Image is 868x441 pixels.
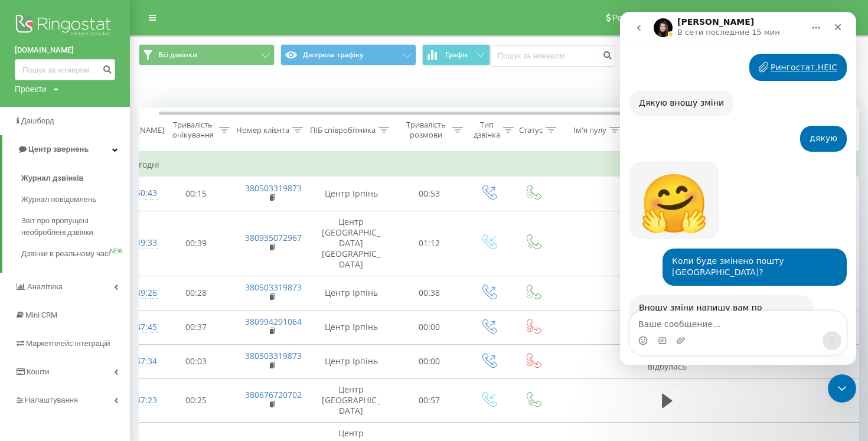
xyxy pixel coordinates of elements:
div: 11:47:23 [124,389,148,412]
a: Журнал повідомлень [21,189,130,210]
div: Статус [519,125,543,135]
td: 00:28 [159,276,233,310]
iframe: Intercom live chat [828,374,856,403]
a: 380676720702 [245,389,302,400]
td: 00:39 [159,211,233,276]
td: 00:53 [393,177,466,211]
a: 380503319873 [245,182,302,194]
td: Центр Ірпінь [310,276,393,310]
span: Звіт про пропущені необроблені дзвінки [21,215,124,239]
a: 380994291064 [245,316,302,327]
button: Всі дзвінки [139,44,275,66]
span: Дзвінки в реальному часі [21,248,110,260]
div: 11:47:34 [124,350,148,373]
input: Пошук за номером [15,59,115,80]
span: Реферальна програма [612,13,699,22]
td: Центр Ірпінь [310,177,393,211]
td: 00:38 [393,276,466,310]
div: ПІБ співробітника [310,125,376,135]
td: 00:00 [393,310,466,344]
span: Дашборд [21,116,54,125]
span: Журнал дзвінків [21,172,84,184]
td: Центр Ірпінь [310,310,393,344]
td: 00:57 [393,379,466,423]
td: Центр [GEOGRAPHIC_DATA] [GEOGRAPHIC_DATA] [310,211,393,276]
td: 00:15 [159,177,233,211]
span: Центр звернень [28,145,89,153]
span: Налаштування [25,396,78,404]
div: Тривалість розмови [403,120,449,140]
a: [DOMAIN_NAME] [15,44,115,56]
span: Графік [445,51,468,59]
span: Маркетплейс інтеграцій [26,339,110,348]
div: 11:49:26 [124,282,148,305]
a: 380503319873 [245,350,302,361]
td: 01:12 [393,211,466,276]
a: Центр звернень [2,135,130,164]
a: 380935072967 [245,232,302,243]
div: Тип дзвінка [474,120,500,140]
div: Тривалість очікування [169,120,216,140]
button: Графік [422,44,490,66]
button: Джерела трафіку [280,44,416,66]
div: 11:50:43 [124,182,148,205]
a: Журнал дзвінків [21,168,130,189]
a: Звіт про пропущені необроблені дзвінки [21,210,130,243]
div: 11:47:45 [124,316,148,339]
input: Пошук за номером [490,45,615,67]
iframe: Intercom live chat [620,12,856,365]
a: 380503319873 [245,282,302,293]
td: Центр [GEOGRAPHIC_DATA] [310,379,393,423]
div: Проекти [15,83,47,95]
img: Ringostat logo [15,12,115,41]
td: 00:25 [159,379,233,423]
span: Кошти [27,367,49,376]
span: Всі дзвінки [158,50,197,60]
span: Аналiтика [27,282,63,291]
span: Mini CRM [25,311,57,319]
td: Центр Ірпінь [310,344,393,378]
td: 00:00 [393,344,466,378]
div: 11:49:33 [124,231,148,254]
div: Номер клієнта [236,125,289,135]
span: Журнал повідомлень [21,194,96,205]
td: 00:37 [159,310,233,344]
div: Ім'я пулу [573,125,606,135]
td: 00:03 [159,344,233,378]
a: Дзвінки в реальному часіNEW [21,243,130,264]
